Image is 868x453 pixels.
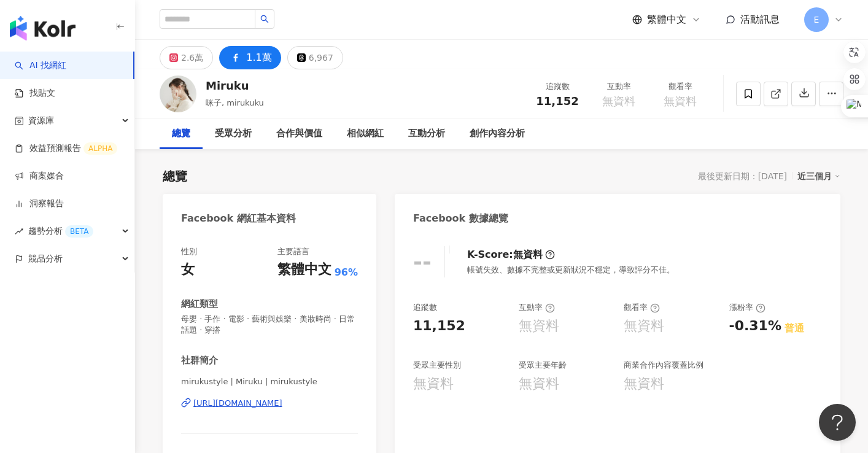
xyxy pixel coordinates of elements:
[15,87,55,99] a: 找貼文
[15,142,117,155] a: 效益預測報告ALPHA
[181,260,195,279] div: 女
[664,95,697,107] span: 無資料
[534,80,581,93] div: 追蹤數
[797,168,840,184] div: 近三個月
[65,225,93,238] div: BETA
[624,302,660,313] div: 觀看率
[413,302,437,313] div: 追蹤數
[467,248,555,261] div: K-Score :
[28,107,54,134] span: 資源庫
[335,266,358,279] span: 96%
[467,265,675,276] div: 帳號失效、數據不完整或更新狀況不穩定，導致評分不佳。
[277,246,309,257] div: 主要語言
[206,98,264,107] span: 咪子, mirukuku
[624,360,703,371] div: 商業合作內容覆蓋比例
[347,126,384,141] div: 相似網紅
[10,16,76,41] img: logo
[181,398,358,409] a: [URL][DOMAIN_NAME]
[181,376,358,387] span: mirukustyle | Miruku | mirukustyle
[413,317,465,336] div: 11,152
[729,317,781,336] div: -0.31%
[624,374,664,393] div: 無資料
[785,322,804,335] div: 普通
[181,314,358,336] span: 母嬰 · 手作 · 電影 · 藝術與娛樂 · 美妝時尚 · 日常話題 · 穿搭
[413,212,508,225] div: Facebook 數據總覽
[819,404,856,441] iframe: Help Scout Beacon - Open
[470,126,525,141] div: 創作內容分析
[519,374,559,393] div: 無資料
[260,15,269,23] span: search
[519,360,567,371] div: 受眾主要年齡
[160,46,213,69] button: 2.6萬
[698,171,787,181] div: 最後更新日期：[DATE]
[172,126,190,141] div: 總覽
[513,248,543,261] div: 無資料
[413,374,454,393] div: 無資料
[729,302,765,313] div: 漲粉率
[287,46,343,69] button: 6,967
[15,170,64,182] a: 商案媒合
[309,49,333,66] div: 6,967
[181,354,218,367] div: 社群簡介
[28,245,63,273] span: 競品分析
[276,126,322,141] div: 合作與價值
[519,317,559,336] div: 無資料
[28,217,93,245] span: 趨勢分析
[519,302,555,313] div: 互動率
[181,246,197,257] div: 性別
[647,13,686,26] span: 繁體中文
[219,46,281,69] button: 1.1萬
[206,78,264,93] div: Miruku
[246,49,271,66] div: 1.1萬
[657,80,703,93] div: 觀看率
[215,126,252,141] div: 受眾分析
[413,360,461,371] div: 受眾主要性別
[740,14,780,25] span: 活動訊息
[163,168,187,185] div: 總覽
[814,13,820,26] span: E
[193,398,282,409] div: [URL][DOMAIN_NAME]
[536,95,578,107] span: 11,152
[408,126,445,141] div: 互動分析
[15,60,66,72] a: searchAI 找網紅
[181,298,218,311] div: 網紅類型
[602,95,635,107] span: 無資料
[181,212,296,225] div: Facebook 網紅基本資料
[277,260,331,279] div: 繁體中文
[181,49,203,66] div: 2.6萬
[624,317,664,336] div: 無資料
[15,227,23,236] span: rise
[595,80,642,93] div: 互動率
[160,75,196,112] img: KOL Avatar
[15,198,64,210] a: 洞察報告
[413,249,432,274] div: --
